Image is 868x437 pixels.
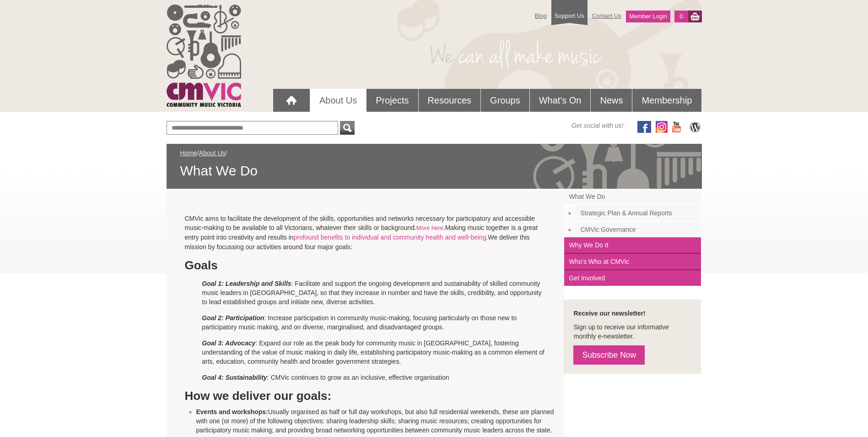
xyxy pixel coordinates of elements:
p: : Expand our role as the peak body for community music in [GEOGRAPHIC_DATA], fostering understand... [202,339,546,366]
a: Projects [367,89,418,112]
a: profound benefits to individual and community health and well-being [294,234,486,241]
a: Home [180,149,197,157]
a: More here [416,224,443,231]
a: About Us [310,89,366,112]
strong: Receive our newsletter! [573,310,645,317]
a: Membership [632,89,701,112]
a: Why We Do It [564,237,701,254]
h2: How we deliver our goals: [185,389,546,403]
strong: Events and workshops: [196,408,268,415]
p: Sign up to receive our informative monthly e-newsletter. [573,322,692,341]
a: About Us [199,149,226,157]
p: : CMVic continues to grow as an inclusive, effective organisation [202,373,546,382]
a: Groups [481,89,529,112]
img: cmvic_logo.png [167,5,241,107]
p: : Increase participation in community music-making, focusing particularly on those new to partici... [202,313,546,332]
a: What's On [530,89,591,112]
a: News [591,89,632,112]
a: Contact Us [588,8,626,24]
em: Goal 2: Participation [202,314,264,322]
div: / / [180,148,688,180]
li: Usually organised as half or full day workshops, but also full residential weekends, these are pl... [196,407,558,435]
span: Get social with us! [571,121,624,130]
p: : Facilitate and support the ongoing development and sustainability of skilled community music le... [202,279,546,306]
img: CMVic Blog [688,121,702,133]
span: . [443,224,445,231]
span: What We Do [180,162,688,180]
a: Member Login [626,11,670,22]
a: Who's Who at CMVic [564,254,701,270]
em: Goal 1: Leadership and Skills [202,280,291,287]
a: Blog [530,8,551,24]
em: Goal 4: Sustainability [202,374,267,381]
a: What We Do [564,189,701,205]
p: CMVic aims to facilitate the development of the skills, opportunities and networks necessary for ... [185,214,546,251]
em: Goal 3: Advocacy [202,339,255,347]
a: Subscribe Now [573,345,645,365]
a: Resources [419,89,481,112]
img: icon-instagram.png [656,121,668,133]
a: Get Involved [564,270,701,286]
a: Strategic Plan & Annual Reports [576,205,701,222]
span: . [486,234,488,241]
a: CMVic Governance [576,222,701,237]
a: 0 [674,11,688,22]
h2: Goals [185,258,546,272]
